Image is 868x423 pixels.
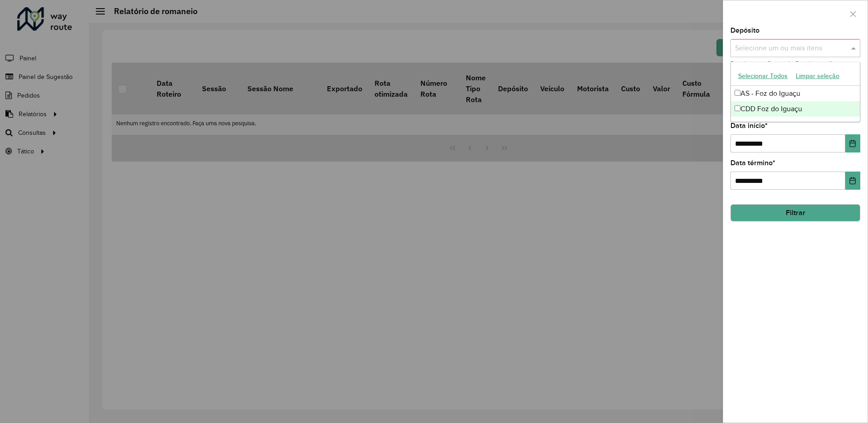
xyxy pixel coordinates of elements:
label: Data término [730,157,775,168]
ng-dropdown-panel: Options list [730,62,860,122]
label: Data início [730,120,768,131]
button: Choose Date [845,134,860,152]
button: Choose Date [845,172,860,190]
formly-validation-message: Depósito ou Grupo de Depósitos são obrigatórios [730,60,836,77]
button: Limpar seleção [792,69,843,83]
div: CDD Foz do Iguaçu [731,101,860,117]
label: Depósito [730,25,759,36]
button: Filtrar [730,204,860,221]
div: AS - Foz do Iguaçu [731,86,860,101]
button: Selecionar Todos [734,69,792,83]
